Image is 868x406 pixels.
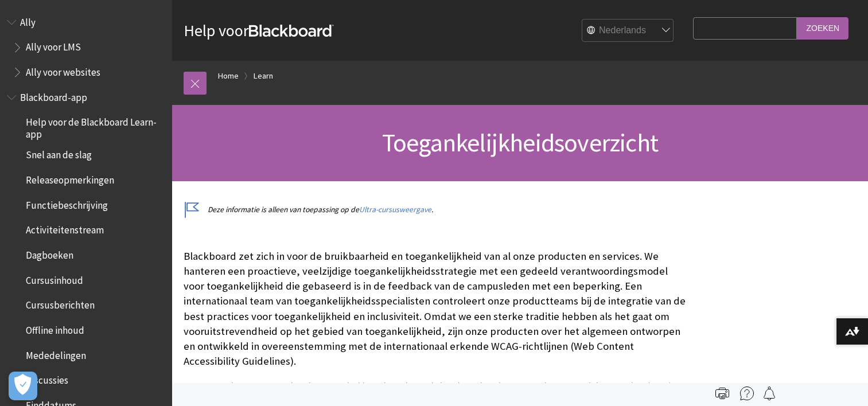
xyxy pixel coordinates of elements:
[7,13,165,82] nav: Book outline for Anthology Ally Help
[715,387,729,400] img: Print
[26,245,73,261] span: Dagboeken
[184,204,687,215] p: Deze informatie is alleen van toepassing op de .
[797,17,848,40] input: Zoeken
[184,380,687,405] p: De naleving van standaarden voor Blackboard wordt aan de hand van de Voluntary Product Accessibil...
[20,13,36,28] span: Ally
[26,63,100,78] span: Ally voor websites
[26,221,104,236] span: Activiteitenstream
[26,146,92,161] span: Snel aan de slag
[249,25,334,37] strong: Blackboard
[20,88,87,103] span: Blackboard-app
[359,205,431,214] a: Ultra-cursusweergave
[26,346,86,361] span: Mededelingen
[26,296,95,311] span: Cursusberichten
[184,20,334,41] a: Help voorBlackboard
[9,372,37,400] button: Open Preferences
[26,170,114,186] span: Releaseopmerkingen
[26,38,81,53] span: Ally voor LMS
[26,371,68,387] span: Discussies
[740,387,754,400] img: More help
[762,387,776,400] img: Follow this page
[582,19,674,42] select: Site Language Selector
[254,69,273,83] a: Learn
[218,69,239,83] a: Home
[26,271,83,286] span: Cursusinhoud
[26,196,108,211] span: Functiebeschrijving
[382,127,658,158] span: Toegankelijkheidsoverzicht
[26,321,84,336] span: Offline inhoud
[26,113,164,140] span: Help voor de Blackboard Learn-app
[184,249,687,369] p: Blackboard zet zich in voor de bruikbaarheid en toegankelijkheid van al onze producten en service...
